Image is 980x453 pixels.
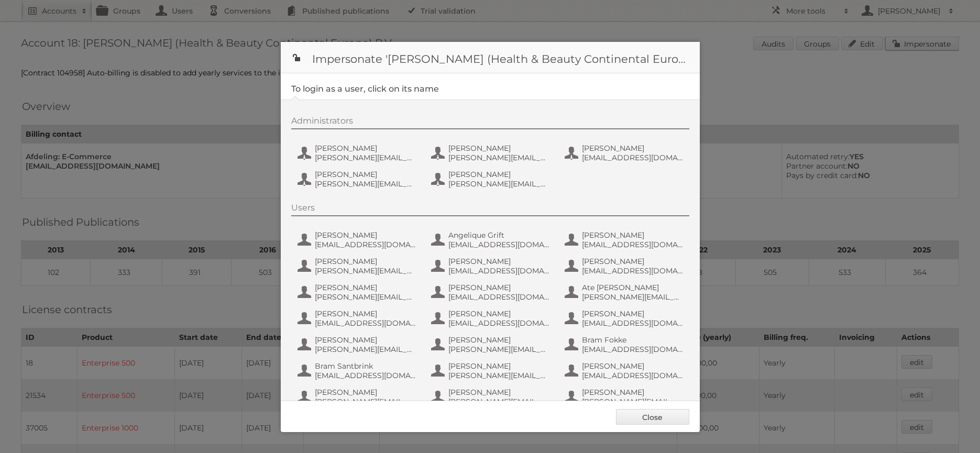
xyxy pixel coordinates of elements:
[448,170,550,179] span: [PERSON_NAME]
[315,283,416,292] span: [PERSON_NAME]
[315,143,416,153] span: [PERSON_NAME]
[448,153,550,162] span: [PERSON_NAME][EMAIL_ADDRESS][DOMAIN_NAME]
[296,282,420,303] button: [PERSON_NAME] [PERSON_NAME][EMAIL_ADDRESS][DOMAIN_NAME]
[582,371,684,380] span: [EMAIL_ADDRESS][DOMAIN_NAME]
[315,397,416,406] span: [PERSON_NAME][EMAIL_ADDRESS][DOMAIN_NAME]
[315,230,416,240] span: [PERSON_NAME]
[315,361,416,371] span: Bram Santbrink
[430,282,553,303] button: [PERSON_NAME] [EMAIL_ADDRESS][DOMAIN_NAME]
[430,142,553,163] button: [PERSON_NAME] [PERSON_NAME][EMAIL_ADDRESS][DOMAIN_NAME]
[448,397,550,406] span: [PERSON_NAME][EMAIL_ADDRESS][DOMAIN_NAME]
[582,361,684,371] span: [PERSON_NAME]
[448,240,550,249] span: [EMAIL_ADDRESS][DOMAIN_NAME]
[315,371,416,380] span: [EMAIL_ADDRESS][DOMAIN_NAME]
[582,283,684,292] span: Ate [PERSON_NAME]
[582,257,684,266] span: [PERSON_NAME]
[448,266,550,275] span: [EMAIL_ADDRESS][DOMAIN_NAME]
[315,335,416,345] span: [PERSON_NAME]
[448,371,550,380] span: [PERSON_NAME][EMAIL_ADDRESS][DOMAIN_NAME]
[430,334,553,355] button: [PERSON_NAME] [PERSON_NAME][EMAIL_ADDRESS][DOMAIN_NAME]
[448,179,550,189] span: [PERSON_NAME][EMAIL_ADDRESS][DOMAIN_NAME]
[564,334,687,355] button: Bram Fokke [EMAIL_ADDRESS][DOMAIN_NAME]
[582,318,684,328] span: [EMAIL_ADDRESS][DOMAIN_NAME]
[582,230,684,240] span: [PERSON_NAME]
[582,397,684,406] span: [PERSON_NAME][EMAIL_ADDRESS][DOMAIN_NAME]
[564,386,687,407] button: [PERSON_NAME] [PERSON_NAME][EMAIL_ADDRESS][DOMAIN_NAME]
[582,345,684,354] span: [EMAIL_ADDRESS][DOMAIN_NAME]
[564,229,687,250] button: [PERSON_NAME] [EMAIL_ADDRESS][DOMAIN_NAME]
[582,388,684,397] span: [PERSON_NAME]
[430,256,553,277] button: [PERSON_NAME] [EMAIL_ADDRESS][DOMAIN_NAME]
[296,142,420,163] button: [PERSON_NAME] [PERSON_NAME][EMAIL_ADDRESS][DOMAIN_NAME]
[315,292,416,302] span: [PERSON_NAME][EMAIL_ADDRESS][DOMAIN_NAME]
[564,308,687,329] button: [PERSON_NAME] [EMAIL_ADDRESS][DOMAIN_NAME]
[448,335,550,345] span: [PERSON_NAME]
[315,266,416,275] span: [PERSON_NAME][EMAIL_ADDRESS][DOMAIN_NAME]
[564,360,687,381] button: [PERSON_NAME] [EMAIL_ADDRESS][DOMAIN_NAME]
[448,292,550,302] span: [EMAIL_ADDRESS][DOMAIN_NAME]
[448,283,550,292] span: [PERSON_NAME]
[430,386,553,407] button: [PERSON_NAME] [PERSON_NAME][EMAIL_ADDRESS][DOMAIN_NAME]
[448,143,550,153] span: [PERSON_NAME]
[291,203,689,216] div: Users
[296,308,420,329] button: [PERSON_NAME] [EMAIL_ADDRESS][DOMAIN_NAME]
[564,256,687,277] button: [PERSON_NAME] [EMAIL_ADDRESS][DOMAIN_NAME]
[582,266,684,275] span: [EMAIL_ADDRESS][DOMAIN_NAME]
[448,309,550,318] span: [PERSON_NAME]
[315,170,416,179] span: [PERSON_NAME]
[616,409,689,425] a: Close
[582,335,684,345] span: Bram Fokke
[430,308,553,329] button: [PERSON_NAME] [EMAIL_ADDRESS][DOMAIN_NAME]
[448,230,550,240] span: Angelique Grift
[430,229,553,250] button: Angelique Grift [EMAIL_ADDRESS][DOMAIN_NAME]
[582,240,684,249] span: [EMAIL_ADDRESS][DOMAIN_NAME]
[582,153,684,162] span: [EMAIL_ADDRESS][DOMAIN_NAME]
[582,143,684,153] span: [PERSON_NAME]
[315,388,416,397] span: [PERSON_NAME]
[448,257,550,266] span: [PERSON_NAME]
[430,360,553,381] button: [PERSON_NAME] [PERSON_NAME][EMAIL_ADDRESS][DOMAIN_NAME]
[448,345,550,354] span: [PERSON_NAME][EMAIL_ADDRESS][DOMAIN_NAME]
[430,169,553,190] button: [PERSON_NAME] [PERSON_NAME][EMAIL_ADDRESS][DOMAIN_NAME]
[296,334,420,355] button: [PERSON_NAME] [PERSON_NAME][EMAIL_ADDRESS][DOMAIN_NAME]
[315,345,416,354] span: [PERSON_NAME][EMAIL_ADDRESS][DOMAIN_NAME]
[448,361,550,371] span: [PERSON_NAME]
[582,292,684,302] span: [PERSON_NAME][EMAIL_ADDRESS][DOMAIN_NAME]
[296,256,420,277] button: [PERSON_NAME] [PERSON_NAME][EMAIL_ADDRESS][DOMAIN_NAME]
[315,240,416,249] span: [EMAIL_ADDRESS][DOMAIN_NAME]
[291,84,439,94] legend: To login as a user, click on its name
[296,229,420,250] button: [PERSON_NAME] [EMAIL_ADDRESS][DOMAIN_NAME]
[296,386,420,407] button: [PERSON_NAME] [PERSON_NAME][EMAIL_ADDRESS][DOMAIN_NAME]
[296,360,420,381] button: Bram Santbrink [EMAIL_ADDRESS][DOMAIN_NAME]
[281,42,700,73] h1: Impersonate '[PERSON_NAME] (Health & Beauty Continental Europe) B.V.'
[291,116,689,129] div: Administrators
[448,318,550,328] span: [EMAIL_ADDRESS][DOMAIN_NAME]
[564,282,687,303] button: Ate [PERSON_NAME] [PERSON_NAME][EMAIL_ADDRESS][DOMAIN_NAME]
[582,309,684,318] span: [PERSON_NAME]
[564,142,687,163] button: [PERSON_NAME] [EMAIL_ADDRESS][DOMAIN_NAME]
[315,309,416,318] span: [PERSON_NAME]
[315,153,416,162] span: [PERSON_NAME][EMAIL_ADDRESS][DOMAIN_NAME]
[296,169,420,190] button: [PERSON_NAME] [PERSON_NAME][EMAIL_ADDRESS][DOMAIN_NAME]
[315,257,416,266] span: [PERSON_NAME]
[448,388,550,397] span: [PERSON_NAME]
[315,318,416,328] span: [EMAIL_ADDRESS][DOMAIN_NAME]
[315,179,416,189] span: [PERSON_NAME][EMAIL_ADDRESS][DOMAIN_NAME]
